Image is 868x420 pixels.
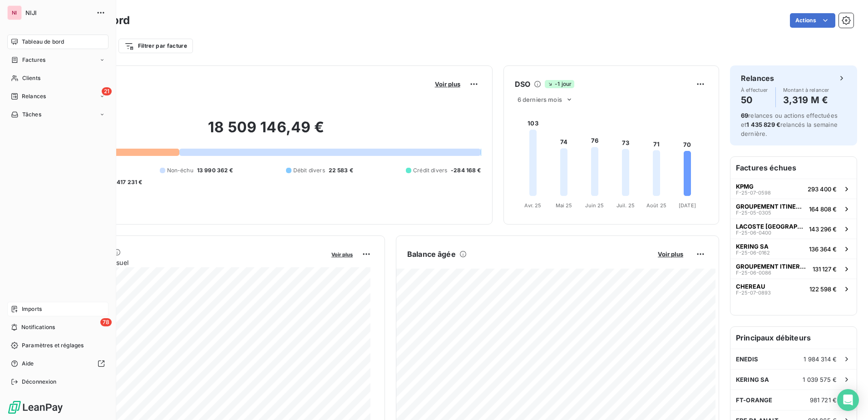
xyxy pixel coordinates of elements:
[51,118,481,145] h2: 18 509 146,49 €
[22,305,42,313] span: Imports
[730,199,857,219] button: GROUPEMENT ITINERANCE RECHARGES ELECTRIQUES DE VEHF-25-05-0305164 808 €
[736,290,771,295] span: F-25-07-0893
[451,166,481,175] span: -284 168 €
[736,270,771,275] span: F-25-06-0086
[804,355,837,363] span: 1 984 314 €
[736,283,765,290] span: CHEREAU
[736,190,771,195] span: F-25-07-0598
[118,39,193,53] button: Filtrer par facture
[432,80,463,88] button: Voir plus
[736,183,754,190] span: KPMG
[741,93,768,107] h4: 50
[545,80,574,88] span: -1 jour
[730,219,857,239] button: LACOSTE [GEOGRAPHIC_DATA]F-25-06-0400143 296 €
[435,80,460,88] span: Voir plus
[22,110,41,119] span: Tâches
[167,166,193,175] span: Non-échu
[293,166,325,175] span: Débit divers
[736,230,771,235] span: F-25-06-0400
[329,250,355,258] button: Voir plus
[25,9,91,16] span: NIJI
[22,341,84,350] span: Paramètres et réglages
[518,96,562,103] span: 6 derniers mois
[524,202,541,209] tspan: Avr. 25
[22,74,40,82] span: Clients
[730,259,857,279] button: GROUPEMENT ITINERANCE RECHARGES ELECTRIQUES DE VEHF-25-06-0086131 127 €
[736,250,770,255] span: F-25-06-0162
[741,112,838,137] span: relances ou actions effectuées et relancés la semaine dernière.
[809,285,837,293] span: 122 598 €
[803,376,837,383] span: 1 039 575 €
[730,157,857,179] h6: Factures échues
[22,38,64,46] span: Tableau de bord
[736,203,805,210] span: GROUPEMENT ITINERANCE RECHARGES ELECTRIQUES DE VEH
[413,166,447,175] span: Crédit divers
[197,166,233,175] span: 13 990 362 €
[736,210,771,215] span: F-25-05-0305
[741,87,768,93] span: À effectuer
[741,73,774,84] h6: Relances
[809,245,837,253] span: 136 364 €
[809,225,837,233] span: 143 296 €
[736,355,758,363] span: ENEDIS
[808,185,837,193] span: 293 400 €
[736,243,769,250] span: KERING SA
[407,249,456,260] h6: Balance âgée
[783,87,829,93] span: Montant à relancer
[746,121,780,128] span: 1 435 829 €
[331,251,353,258] span: Voir plus
[22,378,57,386] span: Déconnexion
[585,202,604,209] tspan: Juin 25
[741,112,748,119] span: 69
[21,323,55,331] span: Notifications
[736,376,769,383] span: KERING SA
[837,389,859,411] div: Open Intercom Messenger
[102,87,112,95] span: 21
[790,13,835,28] button: Actions
[7,356,108,371] a: Aide
[616,202,635,209] tspan: Juil. 25
[7,5,22,20] div: NI
[646,202,666,209] tspan: Août 25
[736,263,809,270] span: GROUPEMENT ITINERANCE RECHARGES ELECTRIQUES DE VEH
[22,92,46,100] span: Relances
[730,179,857,199] button: KPMGF-25-07-0598293 400 €
[813,265,837,273] span: 131 127 €
[810,396,837,404] span: 981 721 €
[730,327,857,349] h6: Principaux débiteurs
[7,400,64,415] img: Logo LeanPay
[783,93,829,107] h4: 3,319 M €
[51,258,325,267] span: Chiffre d'affaires mensuel
[329,166,353,175] span: 22 583 €
[555,202,572,209] tspan: Mai 25
[679,202,696,209] tspan: [DATE]
[515,79,530,90] h6: DSO
[730,279,857,299] button: CHEREAUF-25-07-0893122 598 €
[100,318,112,326] span: 78
[658,250,683,258] span: Voir plus
[22,360,34,368] span: Aide
[736,223,805,230] span: LACOSTE [GEOGRAPHIC_DATA]
[655,250,686,258] button: Voir plus
[22,56,45,64] span: Factures
[730,239,857,259] button: KERING SAF-25-06-0162136 364 €
[809,205,837,213] span: 164 808 €
[114,178,143,186] span: -417 231 €
[736,396,772,404] span: FT-ORANGE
